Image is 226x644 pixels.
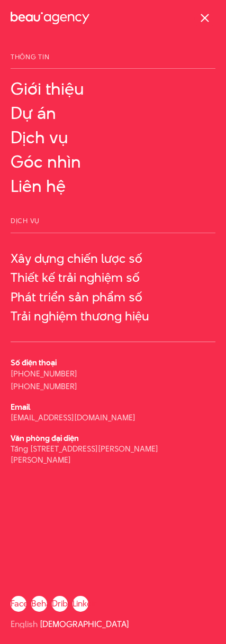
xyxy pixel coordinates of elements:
[40,620,129,628] a: [DEMOGRAPHIC_DATA]
[11,290,215,304] a: Phát triển sản phẩm số
[11,104,215,123] a: Dự án
[11,381,215,392] p: [PHONE_NUMBER]
[11,217,215,233] span: Dịch vụ
[52,596,68,612] a: Dribbble
[11,401,30,412] b: Email
[11,433,79,444] b: Văn phòng đại diện
[11,368,215,379] p: [PHONE_NUMBER]
[11,271,215,284] a: Thiết kế trải nghiệm số
[11,309,215,323] a: Trải nghiệm thương hiệu
[11,443,215,465] p: Tầng [STREET_ADDRESS][PERSON_NAME][PERSON_NAME]
[11,53,215,69] span: Thông tin
[11,152,215,171] a: Góc nhìn
[73,596,88,612] a: Linkein
[11,620,38,628] a: English
[11,357,57,368] b: Số điện thoại
[11,128,215,147] a: Dịch vụ
[31,596,47,612] a: Behance
[11,177,215,196] a: Liên hệ
[11,596,26,612] a: Facebook
[11,252,215,265] a: Xây dựng chiến lược số
[11,412,215,423] p: [EMAIL_ADDRESS][DOMAIN_NAME]
[11,79,215,98] a: Giới thiệu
